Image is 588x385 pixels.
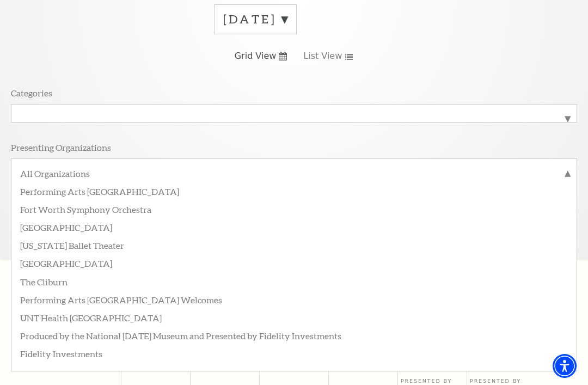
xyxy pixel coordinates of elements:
span: 4 [329,356,397,377]
p: Categories [11,87,52,99]
label: Performing Arts [GEOGRAPHIC_DATA] [20,182,568,200]
div: Accessibility Menu [553,354,577,378]
label: [US_STATE] Ballet Theater [20,236,568,254]
span: 2 [191,356,259,377]
span: Grid View [235,50,277,62]
p: Presenting Organizations [11,142,111,153]
label: The Cliburn [20,272,568,290]
label: [DATE] [223,11,287,28]
label: Performing Arts [GEOGRAPHIC_DATA] Welcomes [20,290,568,308]
label: [GEOGRAPHIC_DATA] [20,254,568,272]
label: UNT Health [GEOGRAPHIC_DATA] [20,308,568,326]
label: All Organizations [20,168,568,182]
label: Produced by the National [DATE] Museum and Presented by Fidelity Investments [20,326,568,344]
span: 3 [260,356,328,377]
span: List View [303,50,342,62]
span: 6 [467,356,536,377]
label: Fidelity Investments [20,344,568,362]
p: Series [11,196,34,207]
span: 1 [121,356,190,377]
label: Fort Worth Symphony Orchestra [20,200,568,218]
label: [GEOGRAPHIC_DATA] [20,218,568,236]
span: 5 [398,356,467,377]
